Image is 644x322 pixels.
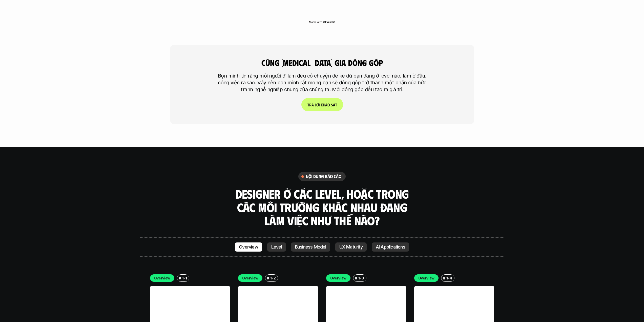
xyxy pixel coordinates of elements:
p: Overview [239,244,258,250]
h6: # [355,276,357,280]
h4: cùng [MEDICAL_DATA] gia đóng góp [240,58,404,67]
p: Overview [154,275,171,281]
h6: # [443,276,445,280]
p: 1-2 [270,275,276,281]
h3: Designer ở các level, hoặc trong các môi trường khác nhau đang làm việc như thế nào? [234,187,411,227]
span: r [309,102,311,107]
a: Business Model [291,242,330,252]
h6: # [267,276,269,280]
span: á [333,102,335,107]
span: t [335,102,337,107]
p: Overview [242,275,259,281]
p: 1-4 [446,275,452,281]
p: Overview [330,275,347,281]
p: Bọn mình tin rằng mỗi người đi làm đều có chuyện để kể dù bạn đang ở level nào, làm ở đâu, công v... [215,72,430,93]
span: ờ [316,102,319,107]
span: k [321,102,323,107]
p: Business Model [295,244,326,250]
span: ả [311,102,314,107]
p: 1-3 [358,275,364,281]
h6: # [179,276,181,280]
span: ả [325,102,327,107]
span: l [315,102,316,107]
p: UX Maturity [339,244,363,250]
span: s [331,102,333,107]
p: Overview [418,275,435,281]
span: h [323,102,325,107]
h6: nội dung báo cáo [306,174,342,179]
p: 1-1 [182,275,187,281]
span: i [319,102,320,107]
span: T [307,102,309,107]
a: Trảlờikhảosát [301,98,343,111]
a: Overview [235,242,262,252]
a: Level [267,242,286,252]
span: o [327,102,330,107]
p: Level [271,244,282,250]
img: Made with Flourish [309,20,335,24]
a: AI Applications [372,242,409,252]
a: UX Maturity [335,242,367,252]
p: AI Applications [376,244,405,250]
